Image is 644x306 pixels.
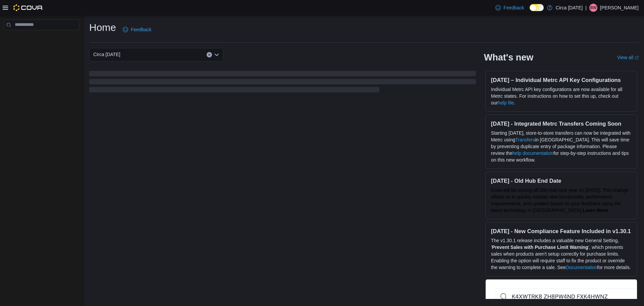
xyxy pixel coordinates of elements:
span: Loading [89,72,476,94]
h1: Home [89,21,116,34]
h3: [DATE] - New Compliance Feature Included in v1.30.1 [491,228,632,234]
button: Open list of options [214,52,219,57]
h2: What's new [484,52,533,63]
button: Clear input [207,52,212,57]
a: Learn More [583,208,608,213]
a: Feedback [493,1,527,14]
input: Dark Mode [530,4,544,11]
a: Feedback [120,23,154,36]
span: Cova will be turning off Old Hub next year on [DATE]. This change allows us to quickly release ne... [491,187,628,213]
a: help file [498,100,514,105]
span: BW [590,4,596,12]
a: help documentation [513,150,553,156]
p: | [585,4,587,12]
strong: Prevent Sales with Purchase Limit Warning [492,245,588,250]
nav: Complex example [4,32,79,48]
div: Brynn Watson [589,4,597,12]
p: Individual Metrc API key configurations are now available for all Metrc states. For instructions ... [491,86,632,106]
p: The v1.30.1 release includes a valuable new General Setting, ' ', which prevents sales when produ... [491,237,632,271]
p: [PERSON_NAME] [600,4,639,12]
h3: [DATE] – Individual Metrc API Key Configurations [491,77,632,83]
h3: [DATE] - Integrated Metrc Transfers Coming Soon [491,120,632,127]
p: Circa [DATE] [556,4,583,12]
img: Cova [13,4,43,11]
span: Circa [DATE] [93,50,120,58]
h3: [DATE] - Old Hub End Date [491,177,632,184]
span: Feedback [131,26,151,33]
a: View allExternal link [617,55,639,60]
a: Documentation [566,265,597,270]
p: Starting [DATE], store-to-store transfers can now be integrated with Metrc using in [GEOGRAPHIC_D... [491,130,632,163]
svg: External link [635,56,639,60]
span: Feedback [503,4,524,11]
a: Transfers [515,137,535,142]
